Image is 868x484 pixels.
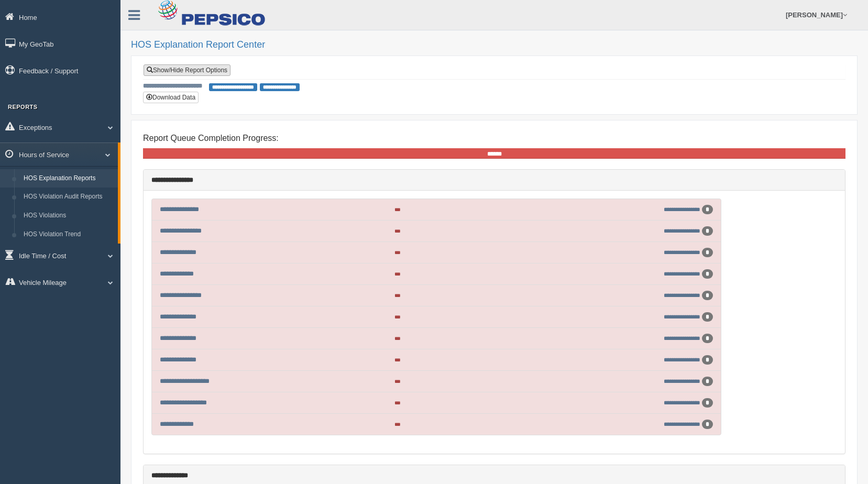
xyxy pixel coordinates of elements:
h2: HOS Explanation Report Center [131,40,858,50]
a: HOS Violations [19,206,118,225]
h4: Report Queue Completion Progress: [143,134,845,143]
a: HOS Violation Trend [19,225,118,244]
a: HOS Violation Audit Reports [19,188,118,206]
a: Show/Hide Report Options [144,64,230,76]
a: HOS Explanation Reports [19,169,118,188]
button: Download Data [143,92,199,103]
